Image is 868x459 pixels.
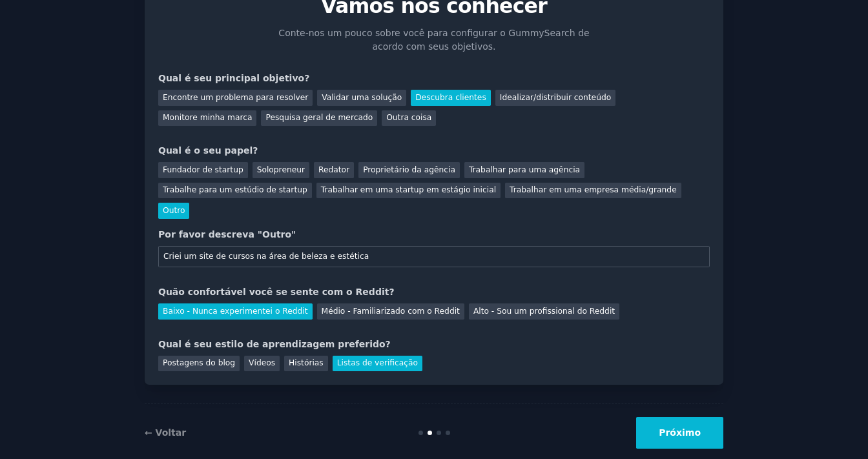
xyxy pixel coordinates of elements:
[363,165,455,174] font: Proprietário da agência
[158,339,391,349] font: Qual é seu estilo de aprendizagem preferido?
[321,185,496,194] font: Trabalhar em uma startup em estágio inicial
[278,28,589,52] font: Conte-nos um pouco sobre você para configurar o GummySearch de acordo com seus objetivos.
[337,358,418,367] font: Listas de verificação
[318,165,349,174] font: Redator
[163,185,307,194] font: Trabalhe para um estúdio de startup
[415,93,486,102] font: Descubra clientes
[158,229,296,240] font: Por favor descreva "Outro"
[510,185,677,194] font: Trabalhar em uma empresa média/grande
[257,165,305,174] font: Solopreneur
[163,93,308,102] font: Encontre um problema para resolver
[289,358,324,367] font: Histórias
[500,93,611,102] font: Idealizar/distribuir conteúdo
[322,93,402,102] font: Validar uma solução
[158,73,309,83] font: Qual é seu principal objetivo?
[265,113,373,122] font: Pesquisa geral de mercado
[163,113,252,122] font: Monitore minha marca
[163,307,308,316] font: Baixo - Nunca experimentei o Reddit
[469,165,580,174] font: Trabalhar para uma agência
[158,287,395,297] font: Quão confortável você se sente com o Reddit?
[659,427,701,438] font: Próximo
[158,246,710,268] input: Seu papel
[322,307,460,316] font: Médio - Familiarizado com o Reddit
[163,165,243,174] font: Fundador de startup
[163,358,235,367] font: Postagens do blog
[163,206,185,215] font: Outro
[386,113,431,122] font: Outra coisa
[473,307,615,316] font: Alto - Sou um profissional do Reddit
[158,145,258,156] font: Qual é o seu papel?
[636,417,723,449] button: Próximo
[145,427,186,438] a: ← Voltar
[249,358,275,367] font: Vídeos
